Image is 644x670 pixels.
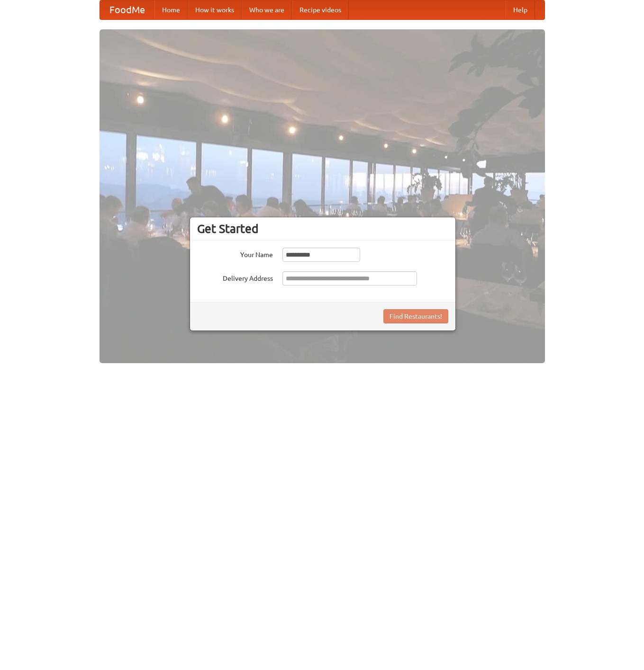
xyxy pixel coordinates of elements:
[292,0,349,19] a: Recipe videos
[197,248,273,259] label: Your Name
[506,0,535,19] a: Help
[383,309,448,323] button: Find Restaurants!
[100,0,154,19] a: FoodMe
[154,0,188,19] a: Home
[188,0,242,19] a: How it works
[197,222,448,236] h3: Get Started
[242,0,292,19] a: Who we are
[197,271,273,283] label: Delivery Address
